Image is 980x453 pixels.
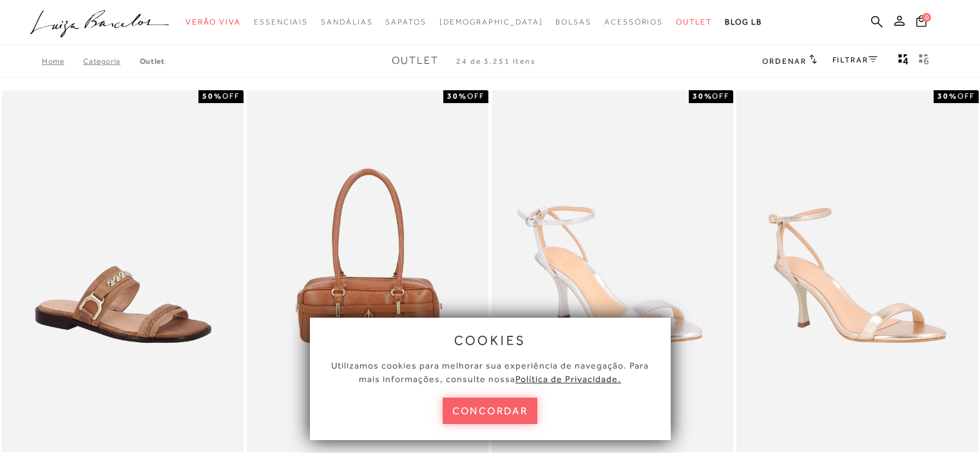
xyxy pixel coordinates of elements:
[456,57,536,66] span: 24 de 3.251 itens
[186,10,241,34] a: noSubCategoriesText
[676,10,712,34] a: noSubCategoriesText
[922,13,931,22] span: 0
[467,92,485,101] span: OFF
[83,57,139,66] a: Categoria
[937,92,957,101] strong: 30%
[693,92,713,101] strong: 30%
[604,17,663,26] span: Acessórios
[222,92,240,101] span: OFF
[254,17,308,26] span: Essenciais
[676,17,712,26] span: Outlet
[832,55,878,64] a: FILTRAR
[493,92,732,451] a: SANDÁLIA DE TIRAS FINAS METALIZADA PRATA E SALTO ALTO FINO SANDÁLIA DE TIRAS FINAS METALIZADA PRA...
[454,333,526,347] span: cookies
[493,92,732,451] img: SANDÁLIA DE TIRAS FINAS METALIZADA PRATA E SALTO ALTO FINO
[555,10,591,34] a: noSubCategoriesText
[912,14,930,32] button: 0
[738,92,977,451] a: SANDÁLIA DE TIRAS FINAS METALIZADA DOURADA E SALTO ALTO FINO SANDÁLIA DE TIRAS FINAS METALIZADA D...
[385,10,426,34] a: noSubCategoriesText
[392,55,439,66] span: Outlet
[738,92,977,451] img: SANDÁLIA DE TIRAS FINAS METALIZADA DOURADA E SALTO ALTO FINO
[762,57,806,66] span: Ordenar
[894,53,912,70] button: Mostrar 4 produtos por linha
[712,92,729,101] span: OFF
[915,53,933,70] button: gridText6Desc
[604,10,663,34] a: noSubCategoriesText
[385,17,426,26] span: Sapatos
[515,374,621,384] a: Política de Privacidade.
[3,92,242,451] img: RASTEIRA WESTERN EM COURO MARROM AMARULA
[248,92,487,451] a: BOLSA RETANGULAR COM ALÇAS ALONGADAS EM COURO CARAMELO MÉDIA BOLSA RETANGULAR COM ALÇAS ALONGADAS...
[202,92,222,101] strong: 50%
[555,17,591,26] span: Bolsas
[248,92,487,451] img: BOLSA RETANGULAR COM ALÇAS ALONGADAS EM COURO CARAMELO MÉDIA
[140,57,165,66] a: Outlet
[439,17,543,26] span: [DEMOGRAPHIC_DATA]
[725,10,762,34] a: BLOG LB
[254,10,308,34] a: noSubCategoriesText
[321,17,372,26] span: Sandálias
[957,92,975,101] span: OFF
[725,17,762,26] span: BLOG LB
[321,10,372,34] a: noSubCategoriesText
[443,398,538,424] button: concordar
[439,10,543,34] a: noSubCategoriesText
[331,360,649,384] span: Utilizamos cookies para melhorar sua experiência de navegação. Para mais informações, consulte nossa
[42,57,83,66] a: Home
[447,92,467,101] strong: 30%
[186,17,241,26] span: Verão Viva
[3,92,242,451] a: RASTEIRA WESTERN EM COURO MARROM AMARULA RASTEIRA WESTERN EM COURO MARROM AMARULA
